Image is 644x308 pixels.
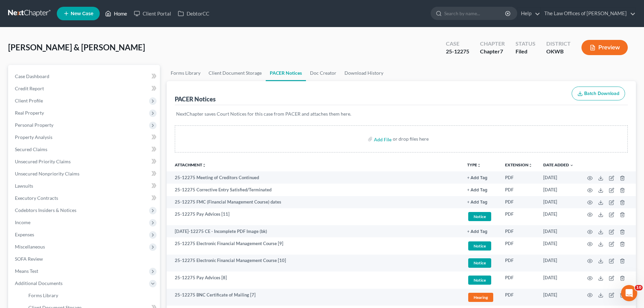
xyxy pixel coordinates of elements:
div: 25-12275 [446,48,469,55]
td: [DATE] [538,184,579,196]
a: + Add Tag [467,199,494,205]
button: + Add Tag [467,188,487,192]
span: 10 [635,285,643,290]
div: PACER Notices [175,95,216,103]
span: New Case [71,11,93,16]
span: SOFA Review [15,256,43,262]
td: 25-12275 Pay Advices [11] [167,208,462,226]
span: Expenses [15,232,34,237]
div: Case [446,40,469,48]
a: Notice [467,275,494,286]
td: PDF [500,184,538,196]
a: Home [102,7,130,20]
div: Chapter [480,48,505,55]
span: Unsecured Nonpriority Claims [15,171,79,176]
td: [DATE] [538,289,579,306]
td: PDF [500,255,538,272]
a: Download History [340,65,387,81]
a: Attachmentunfold_more [175,162,206,167]
button: + Add Tag [467,200,487,205]
a: Secured Claims [9,143,160,156]
a: Credit Report [9,82,160,95]
td: PDF [500,237,538,255]
span: Notice [468,258,491,267]
span: 7 [500,48,503,54]
a: Notice [467,211,494,222]
a: Case Dashboard [9,70,160,82]
td: 25-12275 Corrective Entry Satisfied/Terminated [167,184,462,196]
iframe: Intercom live chat [621,285,637,301]
td: 25-12275 Meeting of Creditors Continued [167,171,462,184]
div: Filed [516,48,535,55]
a: Doc Creator [306,65,340,81]
a: Hearing [467,292,494,303]
button: TYPEunfold_more [467,163,481,167]
div: OKWB [546,48,571,55]
span: Property Analysis [15,134,52,140]
button: + Add Tag [467,230,487,234]
td: [DATE] [538,271,579,289]
a: Client Document Storage [205,65,266,81]
td: PDF [500,171,538,184]
span: Credit Report [15,86,44,91]
span: Secured Claims [15,146,47,152]
span: Notice [468,212,491,221]
a: Client Portal [130,7,174,20]
button: + Add Tag [467,176,487,180]
td: [DATE] [538,237,579,255]
a: Unsecured Priority Claims [9,156,160,168]
a: DebtorCC [174,7,213,20]
td: PDF [500,289,538,306]
a: Forms Library [23,289,160,302]
a: + Add Tag [467,187,494,193]
span: Notice [468,276,491,285]
td: PDF [500,271,538,289]
span: Hearing [468,293,493,302]
span: Unsecured Priority Claims [15,159,71,164]
a: The Law Offices of [PERSON_NAME] [541,7,636,20]
span: Miscellaneous [15,244,45,250]
td: PDF [500,196,538,208]
td: [DATE] [538,225,579,237]
a: Help [518,7,540,20]
td: PDF [500,225,538,237]
a: Date Added expand_more [543,162,574,167]
i: unfold_more [528,163,532,167]
td: PDF [500,208,538,226]
a: Notice [467,257,494,268]
td: [DATE] [538,255,579,272]
p: NextChapter saves Court Notices for this case from PACER and attaches them here. [176,111,626,117]
a: Unsecured Nonpriority Claims [9,168,160,180]
i: expand_more [570,163,574,167]
td: 25-12275 Electronic Financial Management Course [10] [167,255,462,272]
a: + Add Tag [467,174,494,181]
td: 25-12275 Pay Advices [8] [167,271,462,289]
span: Lawsuits [15,183,33,189]
a: Property Analysis [9,131,160,143]
span: Case Dashboard [15,73,49,79]
span: Personal Property [15,122,53,128]
i: unfold_more [202,163,206,167]
td: 25-12275 BNC Certificate of Mailing [7] [167,289,462,306]
td: [DATE] [538,196,579,208]
td: [DATE] [538,171,579,184]
div: or drop files here [393,136,429,142]
span: Forms Library [28,292,58,298]
div: Chapter [480,40,505,48]
span: [PERSON_NAME] & [PERSON_NAME] [8,42,145,52]
a: SOFA Review [9,253,160,265]
span: Income [15,219,30,225]
a: Lawsuits [9,180,160,192]
button: Preview [581,40,628,55]
td: [DATE] [538,208,579,226]
td: [DATE]-12275 CE - Incomplete PDF Image (bk) [167,225,462,237]
td: 25-12275 FMC (Financial Management Course) dates [167,196,462,208]
button: Batch Download [572,87,625,101]
span: Client Profile [15,98,43,103]
a: + Add Tag [467,228,494,235]
a: Notice [467,240,494,252]
span: Codebtors Insiders & Notices [15,207,76,213]
i: unfold_more [477,163,481,167]
a: Extensionunfold_more [505,162,532,167]
input: Search by name... [444,7,506,20]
